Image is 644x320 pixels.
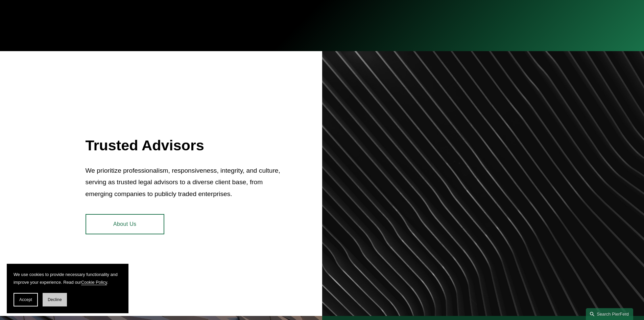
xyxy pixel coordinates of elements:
[43,293,67,306] button: Decline
[81,280,107,285] a: Cookie Policy
[86,214,164,234] a: About Us
[7,264,128,313] section: Cookie banner
[86,136,283,154] h2: Trusted Advisors
[19,297,32,302] span: Accept
[86,165,283,200] p: We prioritize professionalism, responsiveness, integrity, and culture, serving as trusted legal a...
[14,293,38,306] button: Accept
[14,271,122,286] p: We use cookies to provide necessary functionality and improve your experience. Read our .
[586,308,633,320] a: Search this site
[48,297,62,302] span: Decline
